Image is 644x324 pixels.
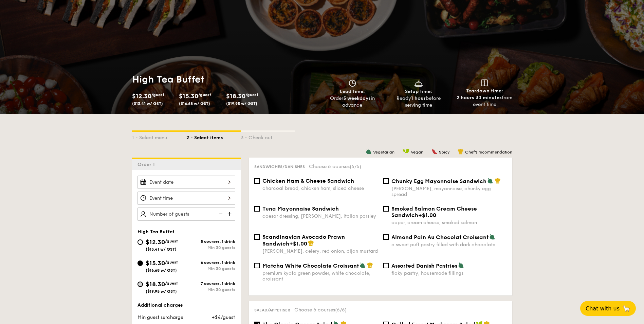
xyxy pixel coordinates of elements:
input: $18.30/guest($19.95 w/ GST)7 courses, 1 drinkMin 30 guests [137,282,143,287]
input: Chicken Ham & Cheese Sandwichcharcoal bread, chicken ham, sliced cheese [254,178,260,184]
div: 5 courses, 1 drink [186,239,235,244]
span: Almond Pain Au Chocolat Croissant [391,234,489,240]
input: Scandinavian Avocado Prawn Sandwich+$1.00[PERSON_NAME], celery, red onion, dijon mustard [254,234,260,240]
span: $15.30 [146,259,165,267]
span: High Tea Buffet [137,229,174,235]
input: Chunky Egg Mayonnaise Sandwich[PERSON_NAME], mayonnaise, chunky egg spread [383,178,389,184]
span: Vegetarian [373,150,394,155]
span: ($16.68 w/ GST) [146,268,177,273]
span: Spicy [439,150,449,155]
div: 1 - Select menu [132,132,186,141]
span: Lead time: [340,89,365,94]
span: (6/6) [350,164,361,169]
img: icon-spicy.37a8142b.svg [431,148,438,155]
div: flaky pastry, housemade fillings [391,270,507,276]
span: $12.30 [132,92,151,100]
img: icon-add.58712e84.svg [225,208,235,220]
img: icon-chef-hat.a58ddaea.svg [367,262,373,268]
div: a sweet puff pastry filled with dark chocolate [391,242,507,248]
span: Setup time: [405,89,432,94]
span: /guest [245,92,258,97]
img: icon-teardown.65201eee.svg [481,79,488,86]
strong: 5 weekdays [343,95,371,101]
img: icon-vegetarian.fe4039eb.svg [366,148,372,155]
div: caper, cream cheese, smoked salmon [391,220,507,226]
span: $18.30 [146,281,165,288]
span: Scandinavian Avocado Prawn Sandwich [262,234,345,247]
div: Min 30 guests [186,287,235,292]
div: 7 courses, 1 drink [186,281,235,286]
img: icon-dish.430c3a2e.svg [413,79,424,87]
input: Matcha White Chocolate Croissantpremium kyoto green powder, white chocolate, croissant [254,263,260,268]
img: icon-vegan.f8ff3823.svg [403,148,409,155]
span: +$1.00 [289,240,307,247]
div: charcoal bread, chicken ham, sliced cheese [262,185,378,191]
span: /guest [165,239,178,244]
span: Chicken Ham & Cheese Sandwich [262,178,354,184]
span: Salad/Appetiser [254,308,290,312]
span: $12.30 [146,238,165,246]
button: Chat with us🦙 [580,301,636,316]
input: Smoked Salmon Cream Cheese Sandwich+$1.00caper, cream cheese, smoked salmon [383,206,389,212]
strong: 1 hour [411,95,426,101]
span: ($16.68 w/ GST) [179,101,210,106]
div: caesar dressing, [PERSON_NAME], italian parsley [262,213,378,219]
span: /guest [151,92,164,97]
img: icon-vegetarian.fe4039eb.svg [458,262,464,268]
div: Additional charges [137,302,235,309]
img: icon-vegetarian.fe4039eb.svg [489,234,495,240]
span: Vegan [411,150,423,155]
input: Assorted Danish Pastriesflaky pastry, housemade fillings [383,263,389,268]
span: Chunky Egg Mayonnaise Sandwich [391,178,486,184]
div: [PERSON_NAME], mayonnaise, chunky egg spread [391,186,507,197]
div: Min 30 guests [186,266,235,271]
div: [PERSON_NAME], celery, red onion, dijon mustard [262,248,378,254]
span: /guest [165,260,178,265]
span: Order 1 [137,162,158,167]
img: icon-chef-hat.a58ddaea.svg [458,148,464,155]
strong: 2 hours 30 minutes [457,95,502,101]
span: Min guest surcharge [137,314,183,320]
div: 3 - Check out [241,132,295,141]
img: icon-vegetarian.fe4039eb.svg [360,262,366,268]
span: 🦙 [622,305,630,312]
span: Sandwiches/Danishes [254,164,305,169]
input: Number of guests [137,208,235,221]
span: Smoked Salmon Cream Cheese Sandwich [391,205,477,218]
span: $18.30 [226,92,245,100]
div: from event time [454,94,515,108]
span: Choose 6 courses [309,164,361,169]
span: ($19.95 w/ GST) [146,289,177,294]
span: Matcha White Chocolate Croissant [262,263,359,269]
span: ($19.95 w/ GST) [226,101,257,106]
input: Event time [137,192,235,205]
span: Chef's recommendation [465,150,512,155]
input: Event date [137,176,235,189]
span: Teardown time: [466,88,503,94]
img: icon-chef-hat.a58ddaea.svg [308,240,314,246]
span: Choose 6 courses [294,307,347,313]
div: Ready before serving time [388,95,449,109]
div: premium kyoto green powder, white chocolate, croissant [262,270,378,282]
div: Min 30 guests [186,245,235,250]
span: (6/6) [335,307,347,313]
span: Assorted Danish Pastries [391,263,457,269]
h1: High Tea Buffet [132,73,319,86]
span: ($13.41 w/ GST) [132,101,163,106]
img: icon-clock.2db775ea.svg [347,79,357,87]
div: 2 - Select items [186,132,241,141]
span: $15.30 [179,92,198,100]
span: +$1.00 [418,212,436,218]
img: icon-chef-hat.a58ddaea.svg [495,178,501,184]
span: /guest [198,92,211,97]
img: icon-reduce.1d2dbef1.svg [215,208,225,220]
img: icon-vegetarian.fe4039eb.svg [487,178,493,184]
input: $12.30/guest($13.41 w/ GST)5 courses, 1 drinkMin 30 guests [137,239,143,245]
span: /guest [165,281,178,286]
input: $15.30/guest($16.68 w/ GST)6 courses, 1 drinkMin 30 guests [137,260,143,266]
div: Order in advance [322,95,383,109]
span: Chat with us [586,305,620,312]
div: 6 courses, 1 drink [186,260,235,265]
input: Almond Pain Au Chocolat Croissanta sweet puff pastry filled with dark chocolate [383,234,389,240]
span: Tuna Mayonnaise Sandwich [262,205,339,212]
